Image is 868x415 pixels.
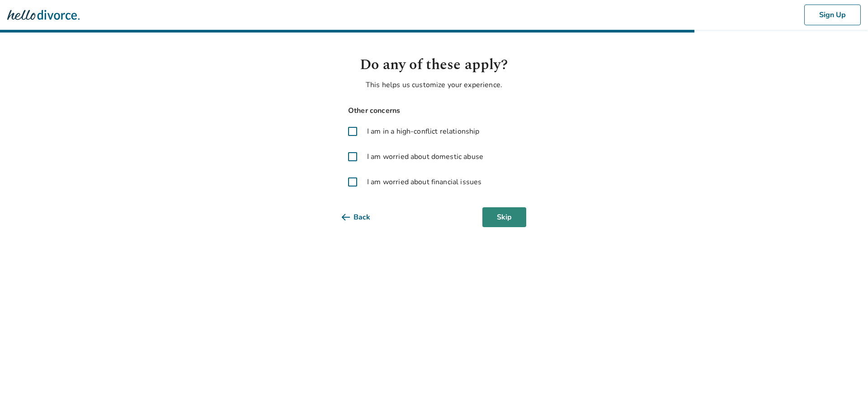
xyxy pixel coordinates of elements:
[823,372,868,415] iframe: Chat Widget
[342,54,526,76] h1: Do any of these apply?
[804,5,861,25] button: Sign Up
[342,105,526,117] span: Other concerns
[367,126,479,137] span: I am in a high-conflict relationship
[342,207,385,227] button: Back
[342,79,526,90] p: This helps us customize your experience.
[367,151,483,162] span: I am worried about domestic abuse
[482,207,526,227] button: Skip
[7,6,80,24] img: Hello Divorce Logo
[367,177,481,187] span: I am worried about financial issues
